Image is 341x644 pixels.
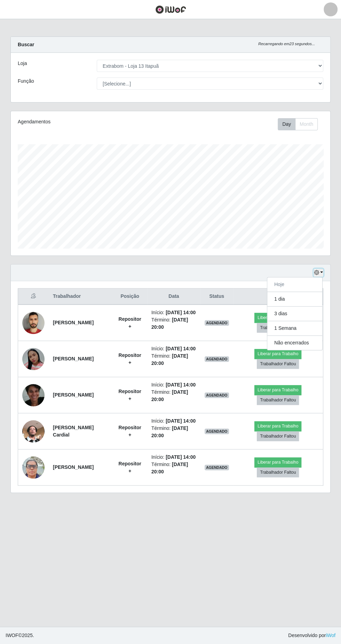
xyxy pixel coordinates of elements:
[22,348,45,370] img: 1756127287806.jpeg
[155,5,186,14] img: CoreUI Logo
[18,42,34,47] strong: Buscar
[119,352,141,365] strong: Repositor +
[278,118,323,130] div: Toolbar with button groups
[278,118,295,130] button: Day
[151,461,196,475] li: Término:
[267,307,322,321] button: 3 dias
[49,288,113,305] th: Trabalhador
[257,359,299,369] button: Trabalhador Faltou
[151,381,196,389] li: Início:
[267,292,322,307] button: 1 dia
[119,316,141,329] strong: Repositor +
[205,320,229,326] span: AGENDADO
[22,411,45,451] img: 1756072414532.jpeg
[205,356,229,362] span: AGENDADO
[295,118,318,130] button: Month
[151,417,196,425] li: Início:
[22,370,45,420] img: 1754314235301.jpeg
[257,395,299,405] button: Trabalhador Faltou
[205,429,229,434] span: AGENDADO
[267,321,322,336] button: 1 Semana
[267,277,322,292] button: Hoje
[53,356,94,361] strong: [PERSON_NAME]
[166,454,196,460] time: [DATE] 14:00
[254,349,301,359] button: Liberar para Trabalho
[151,425,196,439] li: Término:
[166,382,196,388] time: [DATE] 14:00
[257,467,299,477] button: Trabalhador Faltou
[6,633,18,638] span: IWOF
[254,421,301,431] button: Liberar para Trabalho
[233,288,323,305] th: Opções
[254,457,301,467] button: Liberar para Trabalho
[119,461,141,474] strong: Repositor +
[18,118,139,125] div: Agendamentos
[53,392,94,398] strong: [PERSON_NAME]
[267,336,322,350] button: Não encerrados
[166,418,196,424] time: [DATE] 14:00
[257,323,299,333] button: Trabalhador Faltou
[151,345,196,352] li: Início:
[53,464,94,470] strong: [PERSON_NAME]
[151,316,196,331] li: Término:
[53,320,94,325] strong: [PERSON_NAME]
[257,431,299,441] button: Trabalhador Faltou
[113,288,147,305] th: Posição
[6,632,34,639] span: © 2025 .
[200,288,233,305] th: Status
[119,425,141,438] strong: Repositor +
[18,60,27,67] label: Loja
[151,352,196,367] li: Término:
[258,42,315,46] i: Recarregando em 23 segundos...
[166,346,196,351] time: [DATE] 14:00
[119,389,141,401] strong: Repositor +
[205,392,229,398] span: AGENDADO
[278,118,318,130] div: First group
[22,453,45,482] img: 1756383410841.jpeg
[205,465,229,470] span: AGENDADO
[18,78,34,85] label: Função
[151,309,196,316] li: Início:
[288,632,335,639] span: Desenvolvido por
[151,454,196,461] li: Início:
[326,633,335,638] a: iWof
[53,425,94,438] strong: [PERSON_NAME] Cardial
[254,313,301,323] button: Liberar para Trabalho
[151,389,196,403] li: Término:
[254,385,301,395] button: Liberar para Trabalho
[147,288,200,305] th: Data
[166,310,196,315] time: [DATE] 14:00
[22,312,45,334] img: 1744568230995.jpeg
